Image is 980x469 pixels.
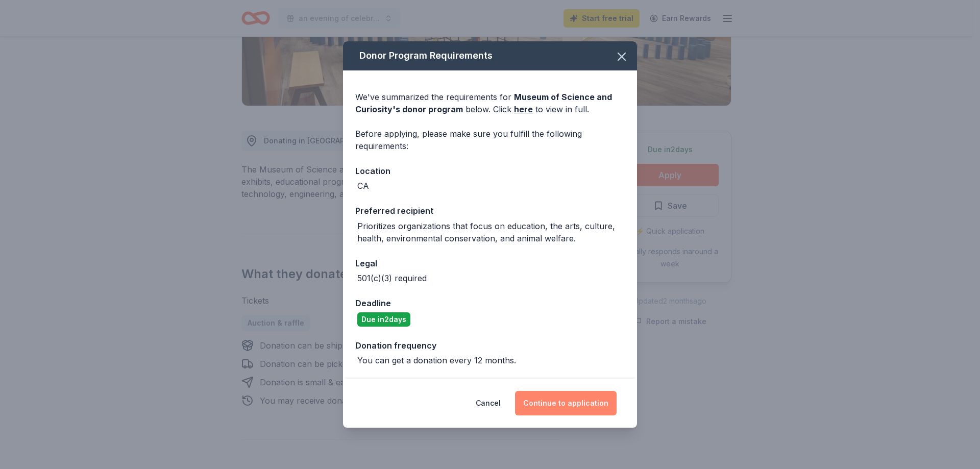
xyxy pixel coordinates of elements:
[476,391,501,415] button: Cancel
[514,103,533,115] a: here
[355,297,625,310] div: Deadline
[355,257,625,270] div: Legal
[355,128,625,152] div: Before applying, please make sure you fulfill the following requirements:
[357,220,625,244] div: Prioritizes organizations that focus on education, the arts, culture, health, environmental conse...
[355,339,625,352] div: Donation frequency
[357,312,410,327] div: Due in 2 days
[357,354,516,366] div: You can get a donation every 12 months.
[343,41,637,70] div: Donor Program Requirements
[355,204,625,217] div: Preferred recipient
[355,91,625,115] div: We've summarized the requirements for below. Click to view in full.
[357,272,427,284] div: 501(c)(3) required
[515,391,617,415] button: Continue to application
[357,180,369,192] div: CA
[355,164,625,178] div: Location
